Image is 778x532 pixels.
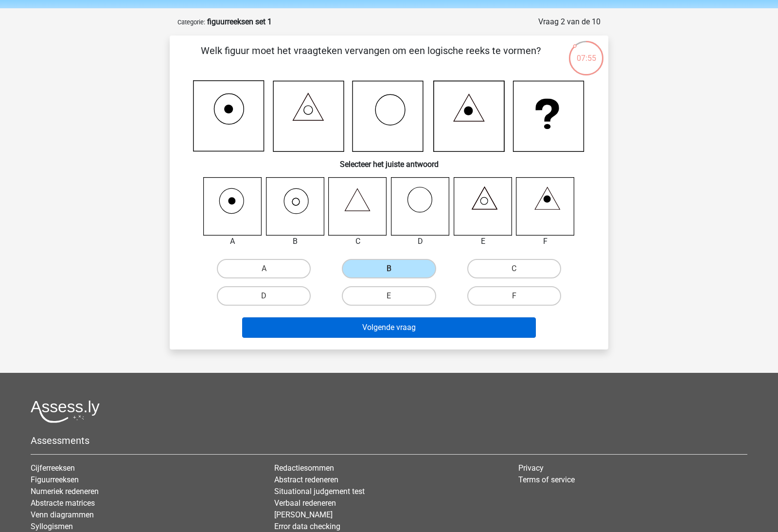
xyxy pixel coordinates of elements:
div: E [446,236,520,247]
label: F [467,286,561,306]
h5: Assessments [31,435,747,446]
small: Categorie: [177,18,205,26]
a: Privacy [518,463,544,473]
label: A [217,259,311,278]
a: Abstracte matrices [31,498,95,508]
a: Redactiesommen [274,463,334,473]
a: Verbaal redeneren [274,498,336,508]
a: Syllogismen [31,522,73,531]
div: F [509,236,582,247]
a: Cijferreeksen [31,463,75,473]
div: A [196,236,269,247]
div: D [384,236,457,247]
img: Assessly logo [31,400,100,423]
div: B [259,236,332,247]
strong: figuurreeksen set 1 [207,17,272,26]
button: Volgende vraag [242,317,536,338]
a: Abstract redeneren [274,475,338,484]
a: Numeriek redeneren [31,487,99,496]
label: D [217,286,311,306]
a: Venn diagrammen [31,510,94,519]
a: Figuurreeksen [31,475,79,484]
label: B [342,259,436,278]
p: Welk figuur moet het vraagteken vervangen om een logische reeks te vormen? [185,43,556,73]
a: Terms of service [518,475,575,484]
h6: Selecteer het juiste antwoord [185,152,593,169]
label: C [467,259,561,278]
a: Situational judgement test [274,487,365,496]
a: [PERSON_NAME] [274,510,333,519]
div: Vraag 2 van de 10 [538,16,601,28]
a: Error data checking [274,522,340,531]
div: 07:55 [568,40,604,64]
div: C [321,236,394,247]
label: E [342,286,436,306]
